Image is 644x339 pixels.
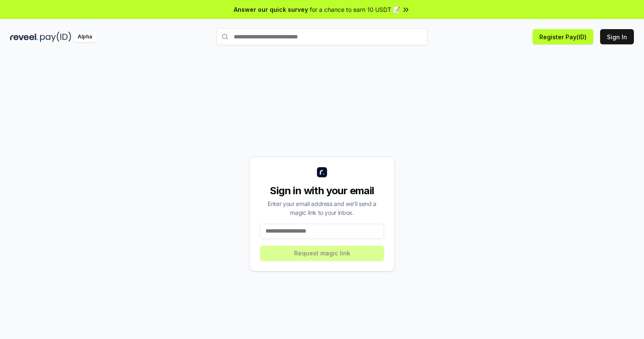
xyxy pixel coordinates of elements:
img: reveel_dark [10,32,38,42]
img: logo_small [317,167,327,177]
button: Sign In [600,29,634,44]
img: pay_id [40,32,71,42]
div: Sign in with your email [260,184,384,198]
div: Alpha [73,32,97,42]
span: Answer our quick survey [234,5,308,14]
button: Register Pay(ID) [533,29,593,44]
span: for a chance to earn 10 USDT 📝 [310,5,400,14]
div: Enter your email address and we’ll send a magic link to your inbox. [260,199,384,217]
